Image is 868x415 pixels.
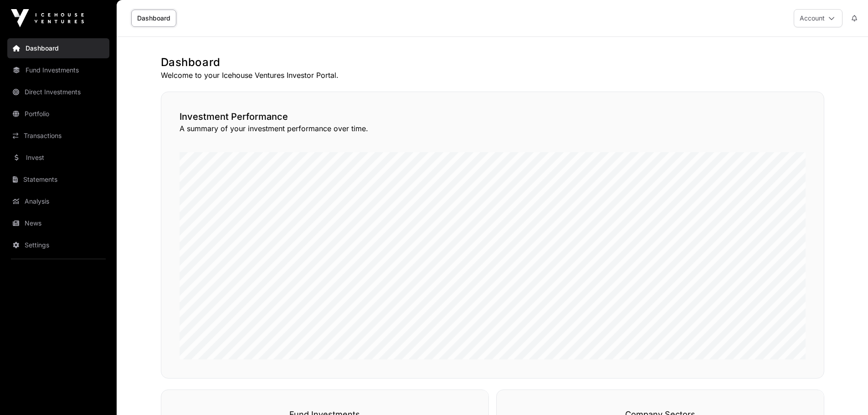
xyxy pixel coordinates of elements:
a: Direct Investments [7,82,109,102]
h1: Dashboard [161,55,824,70]
button: Account [794,9,842,27]
a: Dashboard [131,10,176,27]
p: Welcome to your Icehouse Ventures Investor Portal. [161,70,824,81]
a: Settings [7,235,109,255]
a: Transactions [7,126,109,146]
p: A summary of your investment performance over time. [180,123,806,134]
iframe: Chat Widget [822,371,868,415]
a: Dashboard [7,38,109,58]
a: Analysis [7,191,109,211]
h2: Investment Performance [180,110,806,123]
a: Invest [7,148,109,168]
a: News [7,213,109,233]
a: Statements [7,169,109,190]
a: Portfolio [7,104,109,124]
a: Fund Investments [7,60,109,80]
img: Icehouse Ventures Logo [11,9,84,27]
